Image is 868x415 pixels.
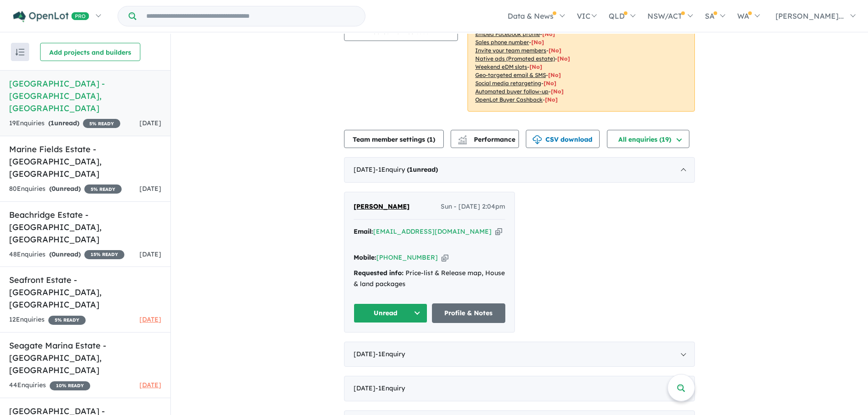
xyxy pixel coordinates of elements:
button: Add projects and builders [40,43,140,61]
span: 15 % READY [84,250,124,259]
u: Sales phone number [475,39,529,46]
button: Performance [451,130,519,148]
strong: ( unread) [48,119,79,127]
span: 0 [51,250,56,258]
u: Social media retargeting [475,80,541,87]
img: download icon [533,135,542,144]
strong: Requested info: [354,269,404,277]
button: Copy [442,253,448,262]
span: - 1 Enquir y [375,165,438,174]
u: Automated buyer follow-up [475,88,549,95]
div: [DATE] [344,342,695,367]
div: 80 Enquir ies [9,184,122,195]
div: 19 Enquir ies [9,118,120,129]
button: Team member settings (1) [344,130,444,148]
div: 48 Enquir ies [9,249,124,260]
div: 44 Enquir ies [9,380,90,391]
img: bar-chart.svg [458,138,467,144]
div: Price-list & Release map, House & land packages [354,268,505,290]
u: Weekend eDM slots [475,63,527,70]
a: [PERSON_NAME] [354,201,410,212]
h5: Seagate Marina Estate - [GEOGRAPHIC_DATA] , [GEOGRAPHIC_DATA] [9,339,161,376]
button: Copy [495,227,502,236]
button: All enquiries (19) [607,130,689,148]
h5: Beachridge Estate - [GEOGRAPHIC_DATA] , [GEOGRAPHIC_DATA] [9,209,161,246]
span: 10 % READY [50,381,90,390]
span: [DATE] [139,184,161,193]
span: [DATE] [139,381,161,389]
span: [ No ] [531,39,544,46]
span: Performance [459,135,515,143]
div: 12 Enquir ies [9,314,86,325]
span: [ No ] [542,31,555,37]
span: [DATE] [139,250,161,258]
span: [No] [544,80,556,87]
span: 1 [429,135,433,143]
span: - 1 Enquir y [375,350,405,358]
span: [No] [551,88,564,95]
span: 5 % READY [48,316,86,325]
strong: Mobile: [354,253,376,261]
span: 5 % READY [84,184,122,194]
a: Profile & Notes [432,303,506,323]
input: Try estate name, suburb, builder or developer [138,6,363,26]
button: CSV download [526,130,600,148]
strong: ( unread) [49,250,81,258]
span: 5 % READY [83,119,120,128]
strong: ( unread) [49,184,81,193]
span: [DATE] [139,119,161,127]
a: [EMAIL_ADDRESS][DOMAIN_NAME] [373,227,492,236]
u: OpenLot Buyer Cashback [475,96,543,103]
span: [No] [548,72,561,78]
span: [No] [529,63,542,70]
span: [No] [545,96,558,103]
span: 0 [51,184,56,193]
u: Native ads (Promoted estate) [475,55,555,62]
span: 1 [409,165,413,174]
span: [PERSON_NAME] [354,202,410,210]
h5: [GEOGRAPHIC_DATA] - [GEOGRAPHIC_DATA] , [GEOGRAPHIC_DATA] [9,77,161,114]
div: [DATE] [344,376,695,401]
h5: Marine Fields Estate - [GEOGRAPHIC_DATA] , [GEOGRAPHIC_DATA] [9,143,161,180]
u: Geo-targeted email & SMS [475,72,546,78]
span: [DATE] [139,315,161,323]
img: sort.svg [15,49,25,56]
span: 1 [51,119,54,127]
a: [PHONE_NUMBER] [376,253,438,261]
span: - 1 Enquir y [375,384,405,392]
strong: ( unread) [407,165,438,174]
span: [ No ] [549,47,561,54]
div: [DATE] [344,157,695,183]
span: [No] [557,55,570,62]
h5: Seafront Estate - [GEOGRAPHIC_DATA] , [GEOGRAPHIC_DATA] [9,274,161,311]
img: Openlot PRO Logo White [13,11,89,22]
button: Unread [354,303,427,323]
u: Embed Facebook profile [475,31,540,37]
u: Invite your team members [475,47,546,54]
img: line-chart.svg [458,135,467,140]
span: Sun - [DATE] 2:04pm [441,201,505,212]
strong: Email: [354,227,373,236]
span: [PERSON_NAME]... [776,11,844,20]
